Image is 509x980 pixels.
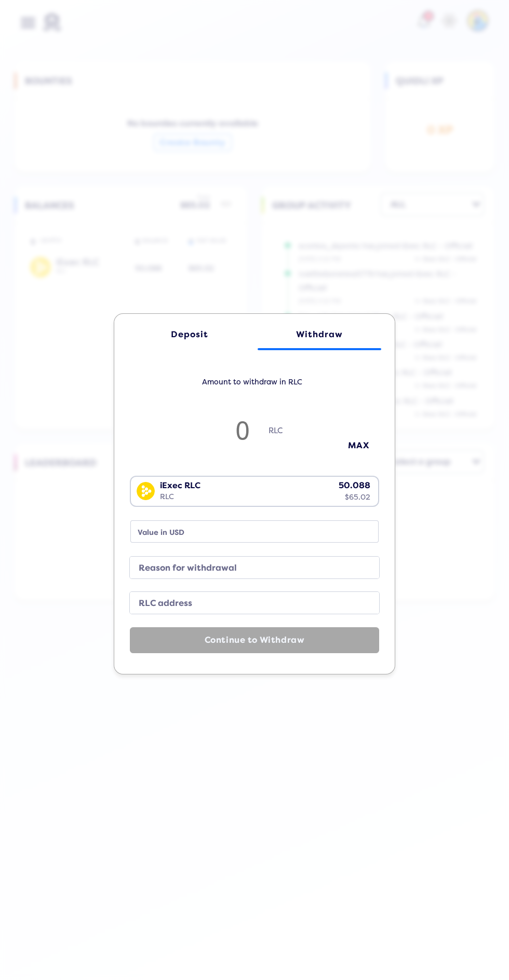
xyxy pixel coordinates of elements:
[160,480,200,491] div: iExec RLC
[132,505,372,518] input: Search for option
[137,482,155,500] img: RLC
[339,479,370,491] div: 50.088
[160,491,200,502] div: RLC
[134,596,358,611] label: RLC address
[268,329,371,339] div: Withdraw
[258,319,381,350] a: Withdraw
[339,492,370,502] div: $65.02
[127,374,377,401] h5: Amount to withdraw in RLC
[134,561,358,575] label: Reason for withdrawal
[128,319,251,350] a: Deposit
[130,476,379,507] div: Search for option
[130,627,379,653] button: Continue to Withdraw
[332,437,384,454] button: MAX
[138,329,241,339] div: Deposit
[269,426,293,463] span: RLC
[217,413,269,447] input: 0
[130,520,379,543] input: none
